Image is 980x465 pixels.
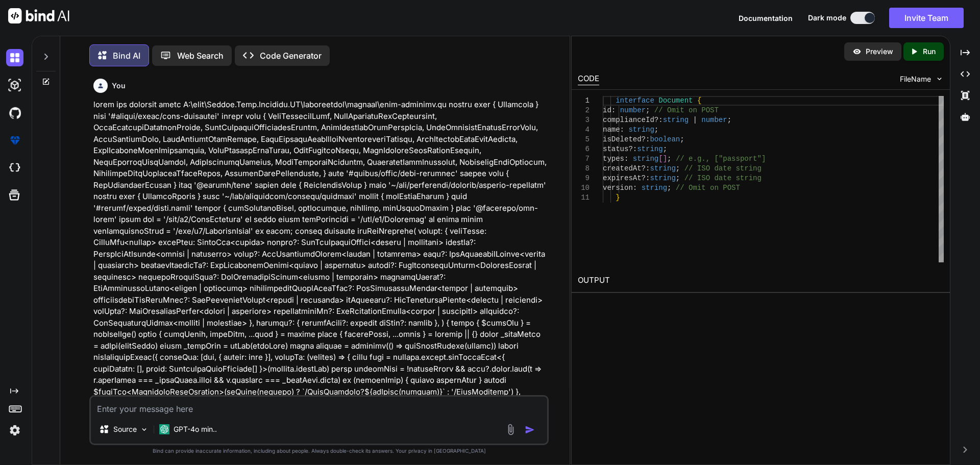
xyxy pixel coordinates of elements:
span: : [611,106,615,114]
img: githubDark [6,104,23,121]
span: ; [727,116,731,124]
span: ; [667,155,671,163]
div: 1 [578,96,590,106]
span: ; [680,135,684,143]
span: Documentation [739,14,793,22]
img: darkAi-studio [6,77,23,94]
span: string [632,155,658,163]
span: ; [654,126,658,134]
img: settings [6,422,23,439]
span: : [620,126,624,134]
span: interface [616,96,654,105]
img: Pick Models [140,425,149,434]
p: Run [923,46,936,57]
div: CODE [578,73,599,85]
span: ; [663,145,667,153]
div: 4 [578,125,590,135]
span: // Omit on POST [654,106,719,114]
span: string [637,145,663,153]
span: : [632,184,636,192]
div: 5 [578,135,590,144]
span: ; [675,164,679,173]
span: ; [675,174,679,182]
p: Code Generator [260,50,322,62]
p: Preview [866,46,893,57]
button: Invite Team [889,8,964,28]
p: Web Search [177,50,224,62]
img: chevron down [935,75,944,83]
span: ; [667,184,671,192]
p: Bind AI [113,50,140,62]
span: createdAt?: [603,164,650,173]
span: number [620,106,645,114]
h6: You [112,81,126,91]
img: Bind AI [8,8,69,23]
img: cloudideIcon [6,159,23,177]
span: version [603,184,633,192]
img: preview [852,47,862,56]
span: } [616,193,620,202]
button: Documentation [739,13,793,23]
span: number [701,116,727,124]
span: { [697,96,701,105]
span: ] [663,155,667,163]
span: Document [658,96,693,105]
img: attachment [505,424,517,435]
span: [ [658,155,663,163]
span: string [641,184,667,192]
img: icon [525,425,535,435]
span: types [603,155,624,163]
span: name [603,126,620,134]
span: ; [646,106,650,114]
span: complianceId?: [603,116,663,124]
div: 6 [578,144,590,154]
span: FileName [900,74,931,84]
span: Dark mode [808,13,846,23]
p: Bind can provide inaccurate information, including about people. Always double-check its answers.... [89,447,549,455]
img: darkChat [6,49,23,66]
span: string [650,174,675,182]
span: isDeleted?: [603,135,650,143]
div: 8 [578,164,590,174]
div: 9 [578,174,590,183]
span: // Omit on POST [676,184,740,192]
h2: OUTPUT [572,268,950,292]
span: string [663,116,688,124]
img: premium [6,132,23,149]
span: : [624,155,628,163]
span: // ISO date string [684,174,761,182]
span: string [650,164,675,173]
span: // ISO date string [684,164,761,173]
span: | [693,116,697,124]
div: 11 [578,193,590,203]
div: 3 [578,115,590,125]
span: status?: [603,145,637,153]
span: string [628,126,654,134]
span: boolean [650,135,680,143]
div: 10 [578,183,590,193]
div: 2 [578,106,590,115]
span: expiresAt?: [603,174,650,182]
div: 7 [578,154,590,164]
span: // e.g., ["passport"] [676,155,766,163]
p: Source [113,424,137,434]
img: GPT-4o mini [159,424,169,434]
p: GPT-4o min.. [174,424,217,434]
span: id [603,106,611,114]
